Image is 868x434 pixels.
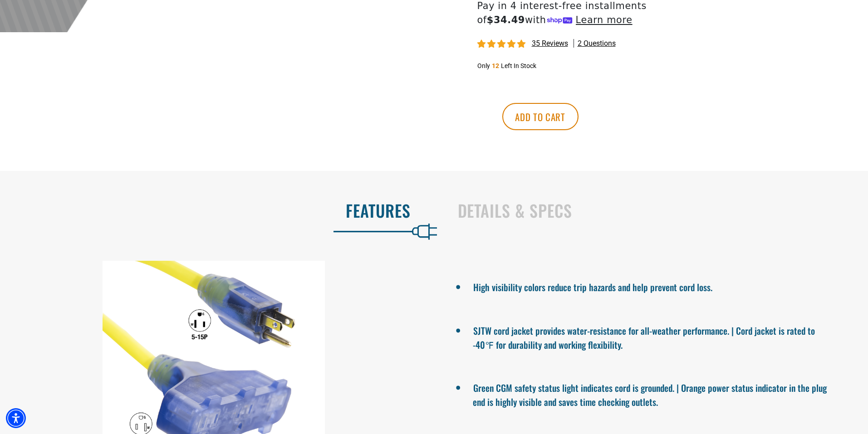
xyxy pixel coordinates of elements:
[477,62,490,69] span: Only
[501,62,536,69] span: Left In Stock
[6,408,26,428] div: Accessibility Menu
[473,322,837,351] li: SJTW cord jacket provides water-resistance for all-weather performance. | Cord jacket is rated to...
[532,39,568,48] span: 35 reviews
[473,278,837,294] li: High visibility colors reduce trip hazards and help prevent cord loss.
[477,40,527,49] span: 4.80 stars
[19,201,411,220] h2: Features
[473,379,837,409] li: Green CGM safety status light indicates cord is grounded. | Orange power status indicator in the ...
[578,39,616,49] span: 2 questions
[502,103,579,130] button: Add to cart
[492,62,499,69] span: 12
[458,201,849,220] h2: Details & Specs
